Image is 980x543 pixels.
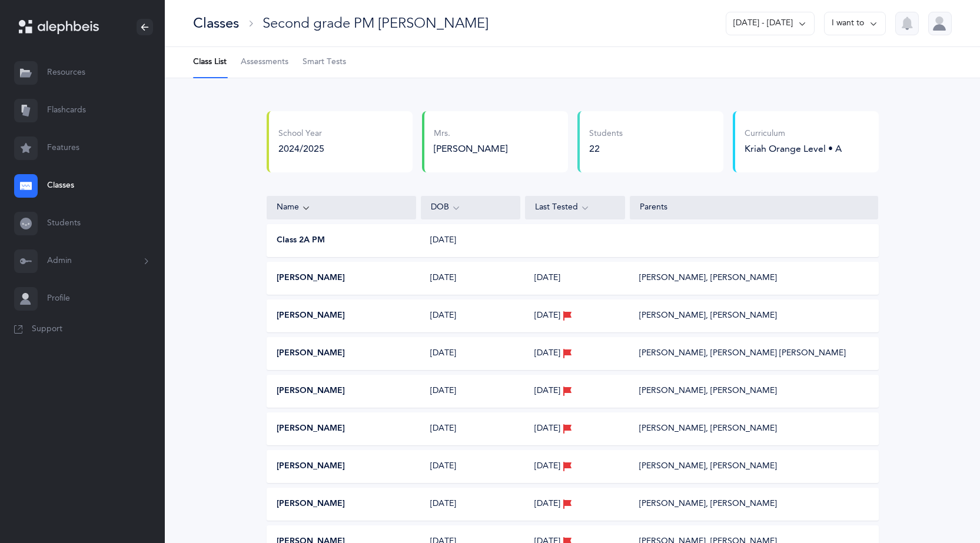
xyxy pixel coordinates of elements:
[434,142,559,155] div: [PERSON_NAME]
[639,310,777,322] div: [PERSON_NAME], [PERSON_NAME]
[639,385,777,397] div: [PERSON_NAME], [PERSON_NAME]
[534,348,560,359] span: [DATE]
[535,201,615,214] div: Last Tested
[639,498,777,510] div: [PERSON_NAME], [PERSON_NAME]
[534,385,560,397] span: [DATE]
[589,128,623,140] div: Students
[534,498,560,510] span: [DATE]
[277,272,345,284] button: [PERSON_NAME]
[589,142,623,155] div: 22
[639,423,777,435] div: [PERSON_NAME], [PERSON_NAME]
[421,385,520,397] div: [DATE]
[639,272,777,284] div: [PERSON_NAME], [PERSON_NAME]
[421,461,520,472] div: [DATE]
[421,423,520,435] div: [DATE]
[421,272,520,284] div: [DATE]
[32,324,62,335] span: Support
[303,56,346,68] span: Smart Tests
[639,461,777,472] div: [PERSON_NAME], [PERSON_NAME]
[193,14,239,33] div: Classes
[421,498,520,510] div: [DATE]
[824,12,886,35] button: I want to
[745,142,842,155] div: Kriah Orange Level • A
[421,235,520,246] div: [DATE]
[277,310,345,322] button: [PERSON_NAME]
[278,128,324,140] div: School Year
[277,461,345,472] button: [PERSON_NAME]
[277,348,345,359] button: [PERSON_NAME]
[421,348,520,359] div: [DATE]
[431,201,511,214] div: DOB
[277,423,345,435] button: [PERSON_NAME]
[745,128,842,140] div: Curriculum
[277,201,406,214] div: Name
[241,56,288,68] span: Assessments
[277,385,345,397] button: [PERSON_NAME]
[534,310,560,322] span: [DATE]
[434,128,559,140] div: Mrs.
[639,348,846,359] div: [PERSON_NAME], [PERSON_NAME] [PERSON_NAME]
[421,310,520,322] div: [DATE]
[534,461,560,472] span: [DATE]
[640,202,869,214] div: Parents
[534,272,560,284] span: [DATE]
[277,498,345,510] button: [PERSON_NAME]
[263,14,489,33] div: Second grade PM [PERSON_NAME]
[278,142,324,155] div: 2024/2025
[534,423,560,435] span: [DATE]
[277,235,325,246] button: Class 2A PM
[726,12,815,35] button: [DATE] - [DATE]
